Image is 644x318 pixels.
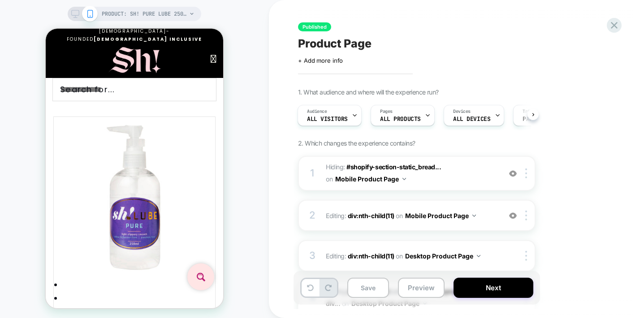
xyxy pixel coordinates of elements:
img: crossed eye [509,170,517,177]
button: Search [148,49,171,72]
span: Hiding : [326,161,497,185]
span: Editing : [326,249,497,262]
span: #shopify-section-static_bread... [346,163,441,171]
span: on [396,210,402,221]
span: Devices [453,108,471,115]
span: Audience [307,108,327,115]
span: Trigger [523,108,540,115]
button: Mobile Product Page [335,172,406,185]
span: + Add more info [298,57,343,64]
span: PRODUCT: Sh! Pure Lube 250ml [102,7,187,21]
img: down arrow [477,255,480,257]
img: Sh! Women's Store - UK's 1st Female-Focussed Sex Shop [62,14,116,49]
span: Pages [380,108,393,115]
img: crossed eye [509,212,517,219]
iframe: Chat popup [7,215,79,237]
span: ALL PRODUCTS [380,116,421,122]
span: Product Page [298,37,372,50]
span: All Visitors [307,116,348,122]
span: Editing : [326,209,497,222]
img: down arrow [402,178,406,180]
span: 2. Which changes the experience contains? [298,139,415,147]
img: down arrow [472,215,476,217]
img: close [525,251,527,261]
span: 1. What audience and where will the experience run? [298,88,438,96]
button: Mobile Product Page [405,209,476,222]
button: Next [454,278,533,298]
div: 1 [308,164,317,182]
div: 3 [308,247,317,265]
img: close [525,168,527,178]
button: Desktop Product Page [405,249,480,262]
iframe: Chat [7,241,38,273]
span: div:nth-child(11) [348,212,394,219]
img: Sh! Pure Lube 250ml - Sh! Women's Store [8,88,169,249]
span: on [326,173,333,185]
img: close [525,211,527,220]
strong: [DEMOGRAPHIC_DATA] INCLUSIVE [48,7,156,14]
span: div:nth-child(11) [348,252,394,260]
span: on [396,250,402,262]
span: ALL DEVICES [453,116,490,122]
span: Page Load [523,116,553,122]
button: Preview [398,278,445,298]
span: Published [298,22,331,31]
div: 2 [308,206,317,224]
button: Save [347,278,389,298]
